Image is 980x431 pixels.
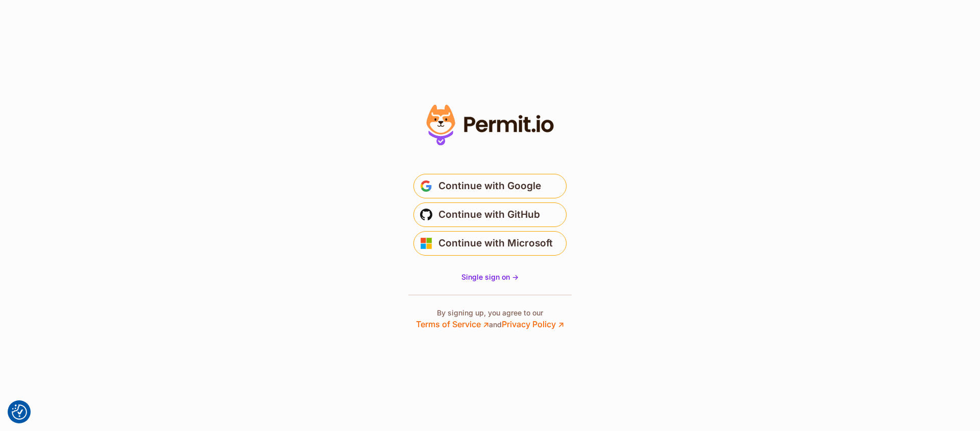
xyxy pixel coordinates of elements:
button: Consent Preferences [12,404,27,420]
span: Single sign on -> [461,273,519,281]
a: Terms of Service ↗ [416,319,489,329]
span: Continue with Microsoft [438,235,553,252]
a: Privacy Policy ↗ [502,319,564,329]
img: Revisit consent button [12,404,27,420]
p: By signing up, you agree to our and [416,308,564,330]
button: Continue with Microsoft [413,231,567,256]
a: Single sign on -> [461,272,519,282]
span: Continue with Google [438,178,541,194]
button: Continue with Google [413,174,567,198]
span: Continue with GitHub [438,207,540,223]
button: Continue with GitHub [413,202,567,227]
